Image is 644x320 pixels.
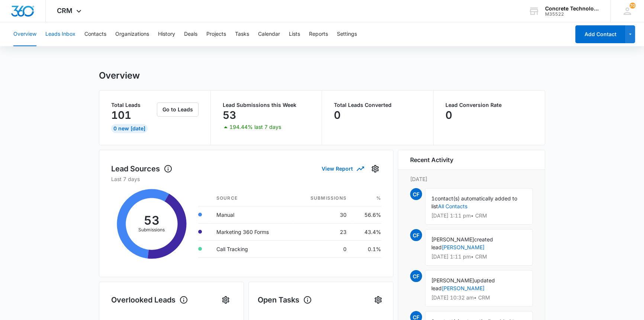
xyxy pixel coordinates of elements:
button: Settings [337,22,357,46]
a: All Contacts [438,203,467,209]
h1: Open Tasks [258,294,312,305]
button: Tasks [235,22,249,46]
h1: Lead Sources [111,163,173,174]
td: 43.4% [352,223,381,240]
span: CF [410,229,422,241]
button: Organizations [115,22,149,46]
p: [DATE] 1:11 pm • CRM [431,213,527,218]
a: [PERSON_NAME] [442,244,484,250]
p: Lead Submissions this Week [223,102,310,108]
button: Settings [220,294,232,306]
div: 0 New [DATE] [111,124,148,133]
span: CRM [57,7,73,15]
button: Calendar [258,22,280,46]
button: Overview [13,22,36,46]
button: Settings [369,163,381,175]
td: 23 [292,223,352,240]
button: View Report [322,162,363,175]
button: Settings [372,294,384,306]
p: [DATE] 1:11 pm • CRM [431,254,527,259]
div: account id [545,12,599,17]
td: 0.1% [352,240,381,257]
th: Submissions [292,190,352,206]
p: 0 [334,109,341,121]
button: Add Contact [575,25,625,43]
button: Go to Leads [157,102,199,117]
td: 0 [292,240,352,257]
button: Lists [289,22,300,46]
button: Reports [309,22,328,46]
h1: Overlooked Leads [111,294,188,305]
td: Call Tracking [210,240,292,257]
span: CF [410,270,422,282]
td: Manual [210,206,292,223]
span: 1 [431,195,435,202]
span: 70 [629,3,635,9]
a: [PERSON_NAME] [442,285,484,291]
th: % [352,190,381,206]
td: Marketing 360 Forms [210,223,292,240]
button: Projects [206,22,226,46]
h1: Overview [99,70,140,81]
p: Lead Conversion Rate [445,102,533,108]
div: notifications count [629,3,635,9]
span: CF [410,188,422,200]
span: [PERSON_NAME] [431,277,474,283]
p: 194.44% last 7 days [229,124,281,130]
p: [DATE] [410,175,533,183]
span: contact(s) automatically added to list [431,195,517,209]
p: 101 [111,109,131,121]
td: 30 [292,206,352,223]
p: Total Leads [111,102,155,108]
button: Leads Inbox [45,22,75,46]
span: [PERSON_NAME] [431,236,474,243]
td: 56.6% [352,206,381,223]
button: Contacts [84,22,106,46]
p: 53 [223,109,236,121]
p: Total Leads Converted [334,102,421,108]
h6: Recent Activity [410,155,453,164]
p: [DATE] 10:32 am • CRM [431,295,527,300]
p: 0 [445,109,452,121]
a: Go to Leads [157,106,199,113]
th: Source [210,190,292,206]
p: Last 7 days [111,175,381,183]
button: History [158,22,175,46]
button: Deals [184,22,197,46]
div: account name [545,6,599,12]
